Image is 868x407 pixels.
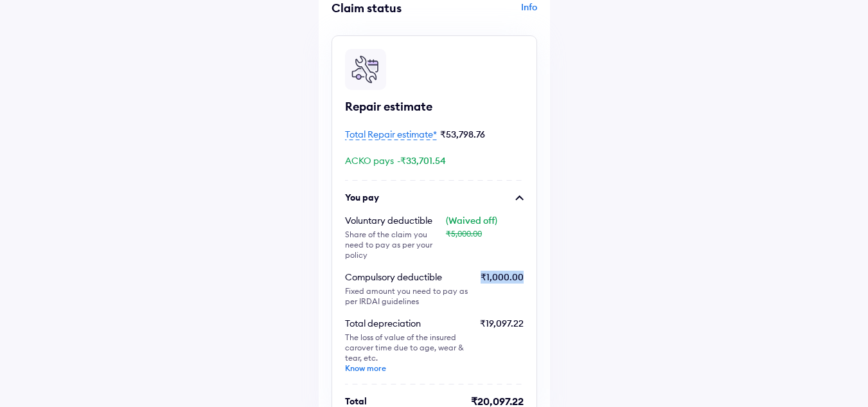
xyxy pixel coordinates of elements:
[345,129,437,140] span: Total Repair estimate*
[345,214,446,227] div: Voluntary deductible
[345,230,446,260] div: Share of the claim you need to pay as per your policy
[397,155,446,167] span: -₹33,701.54
[480,317,524,374] div: ₹19,097.22
[345,271,470,284] div: Compulsory deductible
[446,229,482,239] span: ₹5,000.00
[332,1,431,15] div: Claim status
[345,155,394,167] span: ACKO pays
[440,129,485,140] span: ₹53,798.76
[345,332,470,374] div: The loss of value of the insured car over time due to age, wear & tear, etc.
[481,271,524,307] div: ₹1,000.00
[438,1,537,25] div: Info
[345,286,470,307] div: Fixed amount you need to pay as per IRDAI guidelines
[345,99,524,114] div: Repair estimate
[345,317,470,330] div: Total depreciation
[345,191,379,204] div: You pay
[345,363,386,373] a: Know more
[446,215,497,226] span: (Waived off)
